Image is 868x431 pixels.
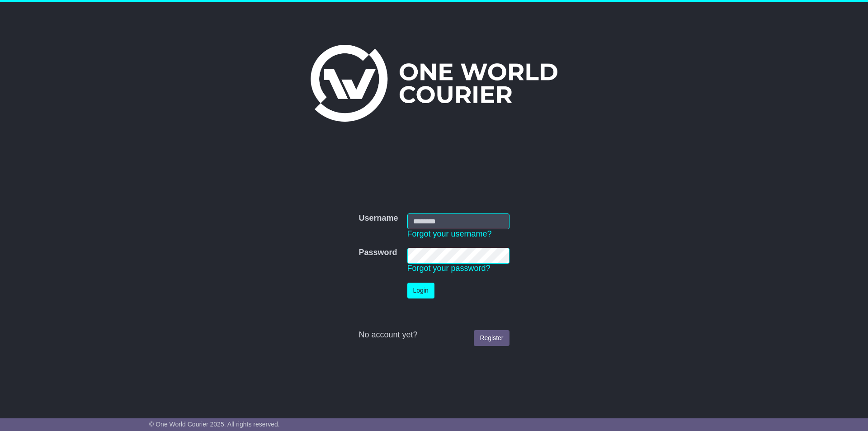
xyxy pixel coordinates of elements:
a: Forgot your username? [407,229,492,238]
a: Forgot your password? [407,264,491,273]
label: Username [359,213,398,223]
span: © One World Courier 2025. All rights reserved. [149,421,280,428]
a: Register [474,330,509,346]
img: One World [311,45,557,122]
div: No account yet? [359,330,509,340]
button: Login [407,283,434,298]
label: Password [359,248,397,258]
